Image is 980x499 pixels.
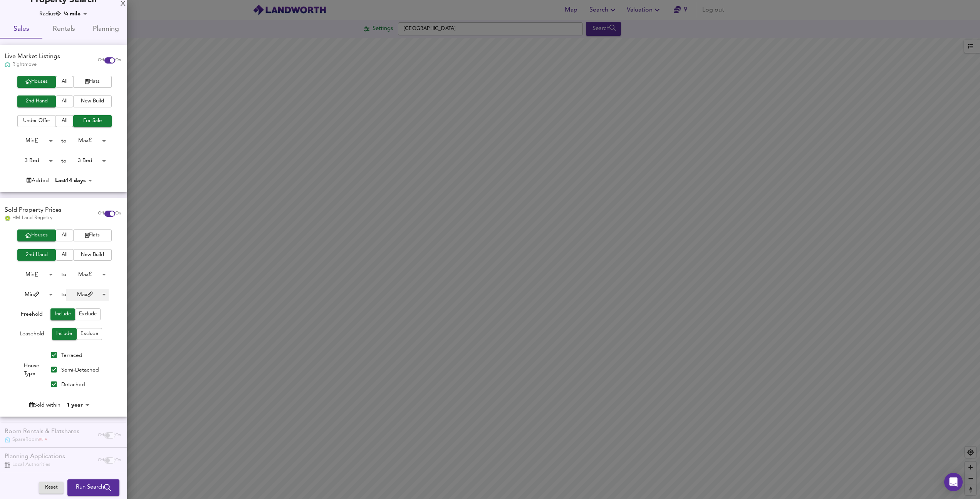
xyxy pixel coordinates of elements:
button: All [56,115,73,127]
span: Run Search [76,483,111,493]
div: to [61,137,66,145]
span: Under Offer [21,117,52,126]
div: Max [66,135,109,147]
div: 3 Bed [13,155,55,167]
div: Last14 days [53,177,95,184]
div: Freehold [21,310,43,320]
div: Min [13,289,55,301]
button: Reset [39,482,64,494]
span: Exclude [81,330,98,338]
button: New Build [73,95,112,107]
button: All [56,76,73,88]
button: All [56,229,73,241]
button: Run Search [67,480,119,496]
div: Min [13,269,55,281]
div: Leasehold [20,330,44,340]
span: Houses [21,231,52,240]
span: New Build [77,97,108,106]
span: Semi-Detached [61,367,99,373]
div: to [61,291,66,298]
button: Houses [17,76,56,88]
span: Exclude [79,310,97,319]
div: House Type [17,348,47,392]
button: Include [52,328,77,340]
button: Houses [17,229,56,241]
span: 2nd Hand [21,97,52,106]
span: Houses [21,77,52,86]
span: Flats [77,77,108,86]
button: 2nd Hand [17,249,56,261]
button: New Build [73,249,112,261]
span: All [60,77,69,86]
span: Include [54,310,71,319]
span: All [60,231,69,240]
div: Max [66,269,109,281]
div: X [121,2,126,7]
div: Max [66,289,109,301]
img: Rightmove [5,62,10,68]
span: For Sale [77,117,108,126]
button: For Sale [73,115,112,127]
div: to [61,157,66,165]
button: All [56,95,73,107]
span: Terraced [61,353,82,358]
div: to [61,271,66,278]
button: Flats [73,76,112,88]
button: Flats [73,229,112,241]
div: 1 year [64,401,92,409]
img: Land Registry [5,216,10,221]
div: Sold within [29,401,60,409]
div: 3 Bed [66,155,109,167]
span: Off [98,211,104,217]
span: Include [56,330,73,338]
span: Rentals [47,23,80,35]
button: Include [50,308,75,320]
button: Exclude [77,328,102,340]
button: Under Offer [17,115,56,127]
span: Flats [77,231,108,240]
div: Open Intercom Messenger [944,473,963,491]
div: Min [13,135,55,147]
span: All [60,251,69,260]
span: Sales [5,23,38,35]
span: New Build [77,251,108,260]
div: HM Land Registry [5,214,62,221]
div: Rightmove [5,61,60,68]
div: Live Market Listings [5,52,60,61]
span: All [60,117,69,126]
div: ¼ mile [61,10,90,18]
span: Detached [61,382,85,387]
span: All [60,97,69,106]
span: Reset [43,484,60,492]
div: Radius [39,10,61,18]
span: Planning [89,23,123,35]
button: Exclude [75,308,101,320]
div: Added [27,177,49,184]
span: Off [98,57,104,64]
button: All [56,249,73,261]
button: 2nd Hand [17,95,56,107]
div: Sold Property Prices [5,206,62,215]
span: On [115,57,121,64]
span: 2nd Hand [21,251,52,260]
span: On [115,211,121,217]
